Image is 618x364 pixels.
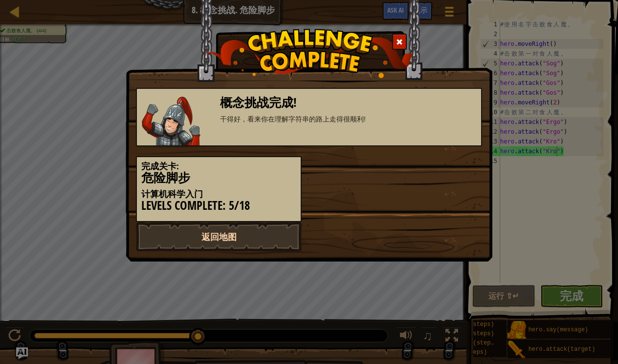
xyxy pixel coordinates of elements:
[220,96,477,109] h3: 概念挑战完成!
[141,189,296,199] h5: 计算机科学入门
[220,114,477,124] div: 干得好，看来你在理解字符串的路上走得很顺利!
[136,222,302,251] a: 返回地图
[141,162,296,171] h5: 完成关卡:
[141,171,296,184] h3: 危险脚步
[141,199,296,212] h3: Levels Complete: 5/18
[142,97,200,145] img: samurai.png
[204,29,414,78] img: challenge_complete.png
